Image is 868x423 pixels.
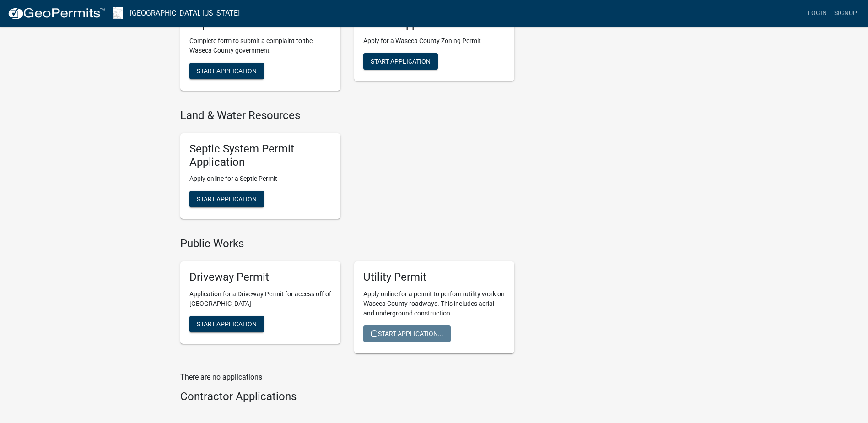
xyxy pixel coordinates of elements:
[189,142,331,169] h5: Septic System Permit Application
[363,289,505,318] p: Apply online for a permit to perform utility work on Waseca County roadways. This includes aerial...
[363,53,438,70] button: Start Application
[363,325,451,342] button: Start Application...
[830,5,861,22] a: Signup
[197,320,257,327] span: Start Application
[180,372,514,383] p: There are no applications
[189,316,264,332] button: Start Application
[130,5,240,21] a: [GEOGRAPHIC_DATA], [US_STATE]
[363,36,505,46] p: Apply for a Waseca County Zoning Permit
[189,191,264,207] button: Start Application
[371,330,443,337] span: Start Application...
[113,7,123,19] img: Waseca County, Minnesota
[189,271,331,284] h5: Driveway Permit
[180,109,514,122] h4: Land & Water Resources
[189,36,331,55] p: Complete form to submit a complaint to the Waseca County government
[180,237,514,250] h4: Public Works
[363,271,505,284] h5: Utility Permit
[189,289,331,309] p: Application for a Driveway Permit for access off of [GEOGRAPHIC_DATA]
[197,195,257,203] span: Start Application
[189,174,331,184] p: Apply online for a Septic Permit
[804,5,830,22] a: Login
[189,63,264,79] button: Start Application
[180,390,514,403] h4: Contractor Applications
[197,67,257,74] span: Start Application
[371,57,431,65] span: Start Application
[180,390,514,407] wm-workflow-list-section: Contractor Applications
